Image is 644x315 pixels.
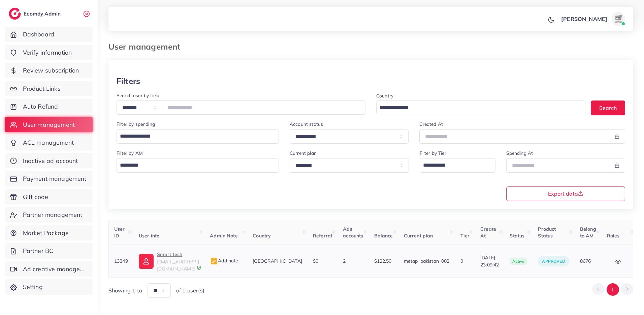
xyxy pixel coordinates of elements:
input: Search for option [118,160,270,171]
div: Search for option [117,158,279,173]
label: Filter by AM [117,150,143,156]
a: Partner management [5,207,93,223]
span: Review subscription [23,66,79,75]
ul: Pagination [592,283,633,296]
span: Ads accounts [343,226,363,239]
span: Referral [313,233,332,239]
span: 2 [343,258,346,264]
span: 0 [460,258,463,264]
span: Payment management [23,174,87,183]
label: Created At [419,121,443,127]
label: Country [376,92,393,99]
span: Product Links [23,84,61,93]
span: Inactive ad account [23,156,78,165]
span: User info [139,233,159,239]
a: Gift code [5,189,93,205]
h2: Ecomdy Admin [24,10,62,17]
span: of 1 user(s) [176,287,204,294]
span: Status [510,233,524,239]
a: logoEcomdy Admin [9,8,62,20]
span: Belong to AM [580,226,596,239]
div: Search for option [376,101,585,114]
a: Product Links [5,81,93,96]
span: approved [542,259,565,264]
span: Market Package [23,229,69,237]
a: Review subscription [5,63,93,78]
img: ic-user-info.36bf1079.svg [139,254,154,269]
span: Auto Refund [23,102,58,111]
a: Smart tech[EMAIL_ADDRESS][DOMAIN_NAME] [139,250,199,272]
span: User management [23,120,75,129]
img: avatar [612,12,625,26]
a: User management [5,117,93,133]
a: Partner BC [5,243,93,259]
span: Current plan [404,233,433,239]
img: admin_note.cdd0b510.svg [210,257,218,265]
span: Admin Note [210,233,238,239]
div: Search for option [117,129,279,144]
label: Filter by Tier [420,150,446,156]
img: logo [9,8,21,20]
input: Search for option [118,131,270,142]
a: Inactive ad account [5,153,93,169]
span: active [510,258,527,265]
span: Dashboard [23,30,54,39]
a: Auto Refund [5,99,93,114]
span: ACL management [23,138,74,147]
span: Partner management [23,210,83,219]
span: User ID [114,226,125,239]
input: Search for option [421,160,487,171]
span: [DATE] 23:09:42 [480,254,499,268]
a: Payment management [5,171,93,187]
input: Search for option [377,103,577,113]
span: Product Status [538,226,556,239]
img: 9CAL8B2pu8EFxCJHYAAAAldEVYdGRhdGU6Y3JlYXRlADIwMjItMTItMDlUMDQ6NTg6MzkrMDA6MDBXSlgLAAAAJXRFWHRkYXR... [197,265,201,270]
span: Verify information [23,48,72,57]
a: Market Package [5,225,93,241]
span: Ad creative management [23,265,88,274]
label: Account status [290,121,323,127]
span: Roles [607,233,620,239]
span: Balance [374,233,393,239]
h3: Filters [117,76,140,86]
span: Create At [480,226,496,239]
div: Search for option [420,158,495,173]
span: $122.50 [374,258,392,264]
button: Go to page 1 [607,283,619,296]
label: Search user by field [117,92,159,99]
span: Showing 1 to [108,287,142,294]
a: ACL management [5,135,93,150]
button: Export data [506,187,625,201]
a: Verify information [5,45,93,60]
span: Gift code [23,193,48,201]
span: Country [253,233,271,239]
p: Smart tech [157,250,199,258]
span: Add note [210,258,238,264]
label: Current plan [290,150,317,156]
label: Filter by spending [117,121,155,127]
span: 8676 [580,258,591,264]
span: Tier [460,233,470,239]
span: Setting [23,283,43,291]
button: Search [591,101,625,115]
h3: User management [108,42,186,52]
span: $0 [313,258,318,264]
span: 13349 [114,258,128,264]
span: Export data [548,191,583,196]
a: Dashboard [5,27,93,42]
span: metap_pakistan_002 [404,258,450,264]
a: [PERSON_NAME]avatar [557,12,628,26]
a: Ad creative management [5,261,93,277]
label: Spending At [506,150,533,156]
p: [PERSON_NAME] [561,15,607,23]
span: Partner BC [23,247,54,255]
span: [GEOGRAPHIC_DATA] [253,258,302,264]
span: [EMAIL_ADDRESS][DOMAIN_NAME] [157,259,199,271]
a: Setting [5,279,93,295]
